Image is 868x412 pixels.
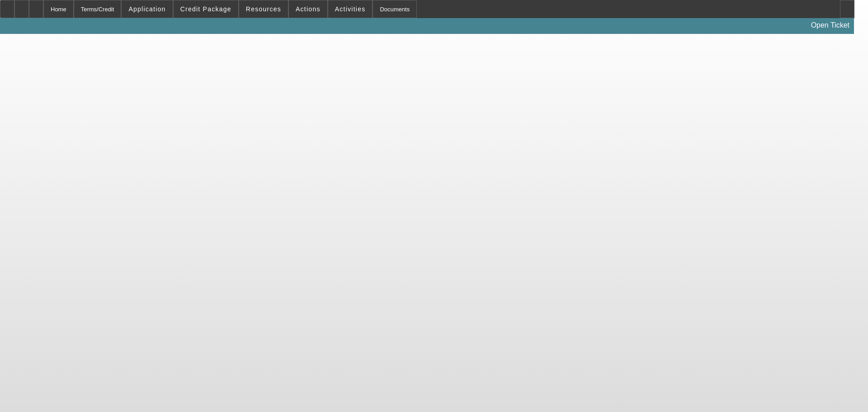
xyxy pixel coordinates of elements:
button: Actions [289,0,327,18]
span: Application [128,5,165,13]
button: Resources [239,0,288,18]
span: Activities [335,5,366,13]
span: Actions [296,5,321,13]
button: Application [122,0,172,18]
button: Credit Package [174,0,238,18]
span: Resources [246,5,281,13]
span: Credit Package [180,5,231,13]
a: Open Ticket [807,18,853,33]
button: Activities [328,0,373,18]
